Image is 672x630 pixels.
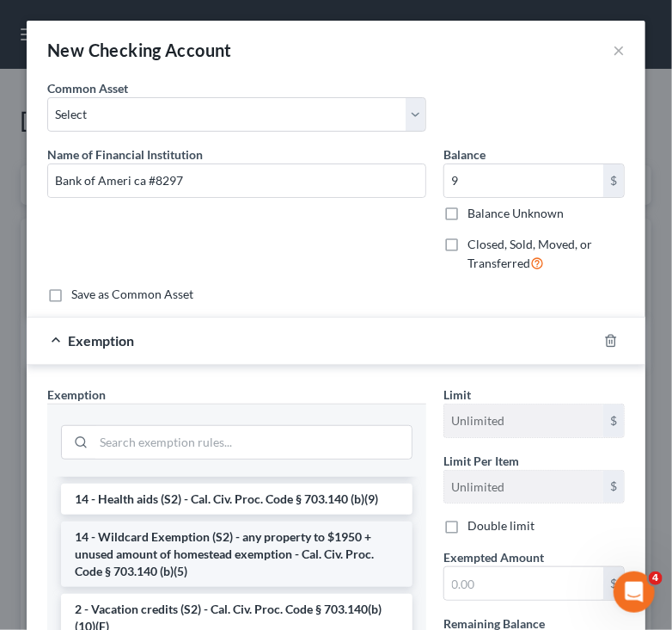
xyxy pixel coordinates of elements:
[47,387,106,402] span: Exemption
[444,164,603,197] input: 0.00
[603,405,624,437] div: $
[61,484,412,515] li: 14 - Health aids (S2) - Cal. Civ. Proc. Code § 703.140 (b)(9)
[443,452,519,470] label: Limit Per Item
[48,164,425,197] input: Enter name...
[467,205,564,222] label: Balance Unknown
[443,387,471,402] span: Limit
[68,332,134,349] span: Exemption
[47,147,203,162] span: Name of Financial Institution
[614,571,655,613] iframe: Intercom live chat
[61,522,412,587] li: 14 - Wildcard Exemption (S2) - any property to $1950 + unused amount of homestead exemption - Cal...
[443,145,486,164] label: Balance
[603,471,624,503] div: $
[94,426,412,459] input: Search exemption rules...
[444,405,603,437] input: --
[603,164,624,197] div: $
[47,38,232,62] div: New Checking Account
[467,237,592,270] span: Closed, Sold, Moved, or Transferred
[613,40,625,60] button: ×
[603,567,624,600] div: $
[467,517,535,534] label: Double limit
[71,286,193,303] label: Save as Common Asset
[444,567,603,600] input: 0.00
[443,550,544,565] span: Exempted Amount
[444,471,603,503] input: --
[47,79,128,97] label: Common Asset
[649,571,663,585] span: 4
